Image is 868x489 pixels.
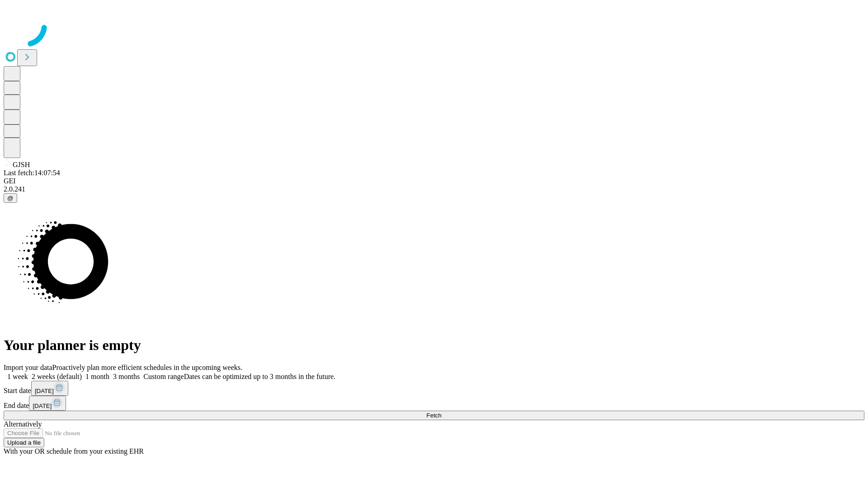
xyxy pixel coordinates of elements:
[4,185,864,193] div: 2.0.241
[13,161,30,168] span: GJSH
[113,373,140,380] span: 3 months
[85,373,109,380] span: 1 month
[4,381,864,396] div: Start date
[4,169,60,177] span: Last fetch: 14:07:54
[52,364,242,371] span: Proactively plan more efficient schedules in the upcoming weeks.
[4,438,44,447] button: Upload a file
[4,337,864,354] h1: Your planner is empty
[4,420,42,428] span: Alternatively
[4,364,52,371] span: Import your data
[4,193,17,203] button: @
[4,411,864,420] button: Fetch
[426,412,441,419] span: Fetch
[35,388,54,394] span: [DATE]
[7,373,28,380] span: 1 week
[7,195,14,201] span: @
[4,177,864,185] div: GEI
[4,396,864,411] div: End date
[184,373,335,380] span: Dates can be optimized up to 3 months in the future.
[29,396,66,411] button: [DATE]
[32,373,82,380] span: 2 weeks (default)
[143,373,184,380] span: Custom range
[31,381,68,396] button: [DATE]
[4,447,144,455] span: With your OR schedule from your existing EHR
[33,403,52,409] span: [DATE]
